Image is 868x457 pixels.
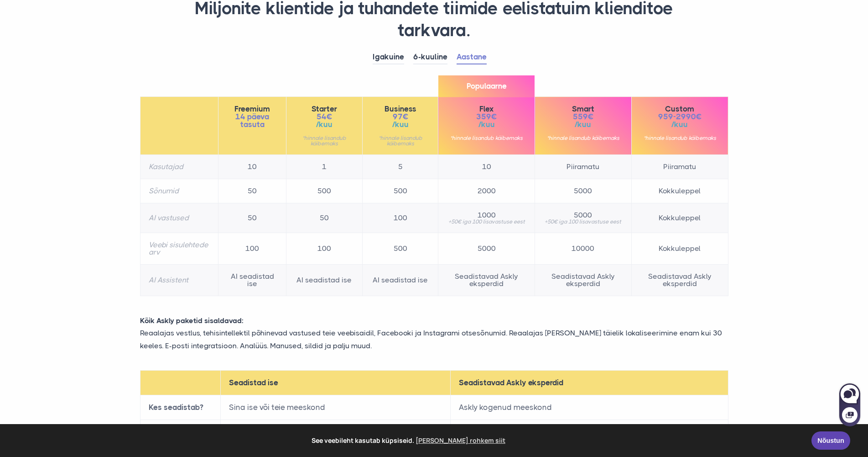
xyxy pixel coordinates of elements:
a: Aastane [457,50,487,64]
strong: Kõik Askly paketid sisaldavad: [140,316,244,325]
th: Kasutajad [140,155,218,179]
small: *hinnale lisandub käibemaks [447,135,526,141]
td: Piiramatu [535,155,632,179]
th: [PERSON_NAME]? [140,420,220,452]
td: 100 [362,203,438,233]
td: 500 [286,179,363,203]
td: 500 [362,233,438,265]
span: Starter [295,105,354,113]
td: 10000 [535,233,632,265]
span: 359€ [447,113,526,121]
th: AI vastused [140,203,218,233]
td: 10 [438,155,535,179]
span: 97€ [371,113,430,121]
span: /kuu [640,121,720,128]
small: *hinnale lisandub käibemaks [640,135,720,141]
span: Smart [543,105,623,113]
a: 6-kuuline [413,50,447,64]
td: Sina ise või teie meeskond [220,395,451,420]
small: +50€ iga 100 lisavastuse eest [447,219,526,224]
span: 14 päeva tasuta [227,113,278,128]
td: Seadistavad Askly eksperdid [535,265,632,296]
span: Custom [640,105,720,113]
td: AI seadistad ise [286,265,363,296]
td: 5 [362,155,438,179]
td: 10 [218,155,286,179]
span: 54€ [295,113,354,121]
span: Freemium [227,105,278,113]
span: /kuu [447,121,526,128]
td: Piiramatu [631,155,728,179]
span: Populaarne [438,75,535,97]
th: Seadistad ise [220,370,451,395]
td: AI seadistad ise [362,265,438,296]
td: 1 [286,155,363,179]
span: /kuu [295,121,354,128]
span: Flex [447,105,526,113]
span: 559€ [543,113,623,121]
td: Kasutad meie tööriistu, et luua ja hallata enda AI Assistent. [220,420,451,452]
span: Business [371,105,430,113]
span: 959-2990€ [640,113,720,121]
th: Veebi sisulehtede arv [140,233,218,265]
a: Igakuine [373,50,404,64]
td: 2000 [438,179,535,203]
span: /kuu [371,121,430,128]
p: Reaalajas vestlus, tehisintellektil põhinevad vastused teie veebisaidil, Facebooki ja Instagrami ... [133,327,735,351]
td: 50 [218,179,286,203]
th: AI Assistent [140,265,218,296]
td: Kokkuleppel [631,233,728,265]
span: 1000 [447,212,526,219]
span: See veebileht kasutab küpsiseid. [13,434,805,447]
td: 5000 [438,233,535,265]
td: 50 [218,203,286,233]
small: *hinnale lisandub käibemaks [295,135,354,146]
td: Askly kogenud meeskond [451,395,728,420]
td: 50 [286,203,363,233]
span: /kuu [543,121,623,128]
span: Kokkuleppel [640,214,720,222]
td: Kokkuleppel [631,179,728,203]
th: Kes seadistab? [140,395,220,420]
iframe: Askly chat [838,382,861,427]
th: Seadistavad Askly eksperdid [451,370,728,395]
td: AI seadistad ise [218,265,286,296]
small: +50€ iga 100 lisavastuse eest [543,219,623,224]
small: *hinnale lisandub käibemaks [543,135,623,141]
td: Seadistavad Askly eksperdid [631,265,728,296]
th: Sõnumid [140,179,218,203]
td: [PERSON_NAME] Askly poolt: seadistus, promptide loomine, treenimine ja jooksvalt uuendused. [451,420,728,452]
td: Seadistavad Askly eksperdid [438,265,535,296]
a: Nõustun [811,431,850,450]
td: 5000 [535,179,632,203]
small: *hinnale lisandub käibemaks [371,135,430,146]
a: learn more about cookies [414,434,507,447]
span: 5000 [543,212,623,219]
td: 100 [218,233,286,265]
td: 100 [286,233,363,265]
td: 500 [362,179,438,203]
